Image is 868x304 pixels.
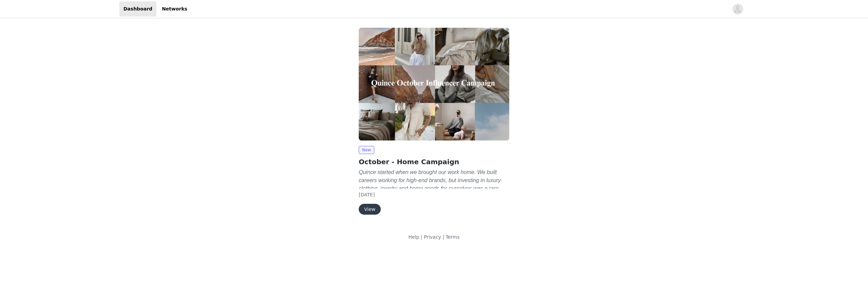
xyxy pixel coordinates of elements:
[119,1,156,17] a: Dashboard
[446,234,459,240] a: Terms
[359,169,503,216] em: Quince started when we brought our work home. We built careers working for high-end brands, but i...
[408,234,419,240] a: Help
[734,4,741,15] div: avatar
[359,157,509,167] h2: October - Home Campaign
[359,28,509,140] img: Quince
[359,146,374,154] span: New
[359,192,375,197] span: [DATE]
[421,234,422,240] span: |
[424,234,441,240] a: Privacy
[442,234,444,240] span: |
[359,204,381,215] button: View
[359,207,381,212] a: View
[158,1,191,17] a: Networks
